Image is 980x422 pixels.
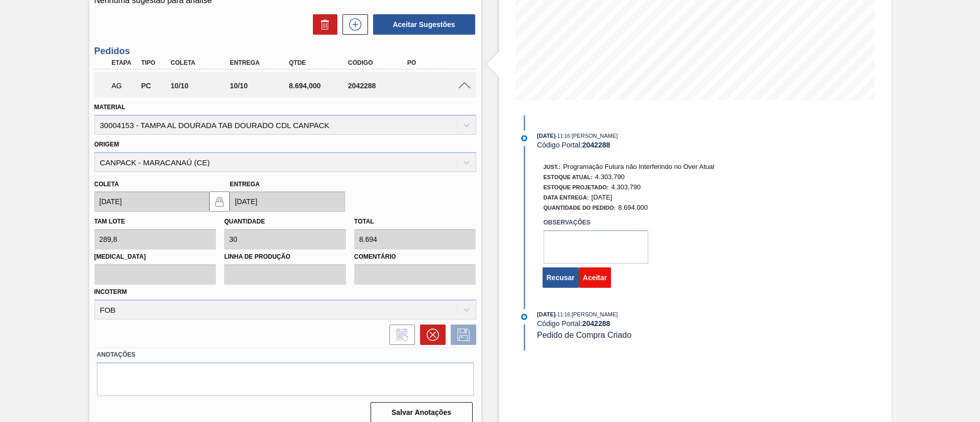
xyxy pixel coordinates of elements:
span: - 11:16 [556,312,570,317]
label: Incoterm [94,288,127,295]
div: Tipo [138,59,169,66]
button: Aceitar Sugestões [373,14,475,35]
div: Salvar Pedido [446,325,476,345]
span: - 11:16 [556,133,570,139]
label: Total [354,218,374,225]
label: Material [94,104,126,111]
label: Tam lote [94,218,125,225]
div: Pedido de Compra [138,82,169,90]
div: Etapa [109,59,140,66]
span: 4.303,790 [611,183,641,191]
span: Data Entrega: [544,194,589,201]
span: Estoque Atual: [544,174,593,180]
div: Entrega [227,59,293,66]
span: Pedido de Compra Criado [537,331,631,339]
div: Código Portal: [537,319,779,328]
div: Código [346,59,412,66]
span: Just.: [544,164,561,170]
strong: 2042288 [582,319,610,328]
img: atual [521,135,527,141]
span: [DATE] [592,193,612,201]
img: atual [521,314,527,320]
span: : [PERSON_NAME] [570,311,618,317]
div: Aceitar Sugestões [368,13,476,36]
div: 2042288 [346,82,412,90]
input: dd/mm/yyyy [94,191,210,212]
label: Coleta [94,181,119,188]
span: [DATE] [537,311,555,317]
button: locked [209,191,230,212]
div: Aguardando Aprovação do Gestor [109,75,140,97]
span: 8.694,000 [618,204,648,211]
strong: 2042288 [582,141,610,149]
span: : [PERSON_NAME] [570,133,618,139]
div: Cancelar pedido [415,325,446,345]
input: dd/mm/yyyy [230,191,345,212]
label: [MEDICAL_DATA] [94,250,216,264]
span: [DATE] [537,133,555,139]
label: Anotações [97,347,474,362]
span: Programação Futura não Interferindo no Over Atual [563,163,714,170]
label: Linha de Produção [224,250,346,264]
button: Recusar [543,267,579,288]
p: AG [112,82,137,90]
div: Nova sugestão [337,14,368,35]
div: Informar alteração no pedido [384,325,415,345]
span: Quantidade do Pedido: [544,205,616,211]
div: 8.694,000 [286,82,353,90]
label: Quantidade [224,218,265,225]
div: 10/10/2025 [168,82,234,90]
div: PO [405,59,471,66]
div: Qtde [286,59,353,66]
h3: Pedidos [94,46,476,57]
span: 4.303,790 [595,173,625,181]
div: Código Portal: [537,141,779,149]
label: Origem [94,141,119,148]
div: Excluir Sugestões [308,14,337,35]
label: Observações [544,215,648,230]
label: Entrega [230,181,260,188]
img: locked [213,195,226,208]
span: Estoque Projetado: [544,184,609,190]
div: Coleta [168,59,234,66]
label: Comentário [354,250,476,264]
button: Aceitar [579,267,611,288]
div: 10/10/2025 [227,82,293,90]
